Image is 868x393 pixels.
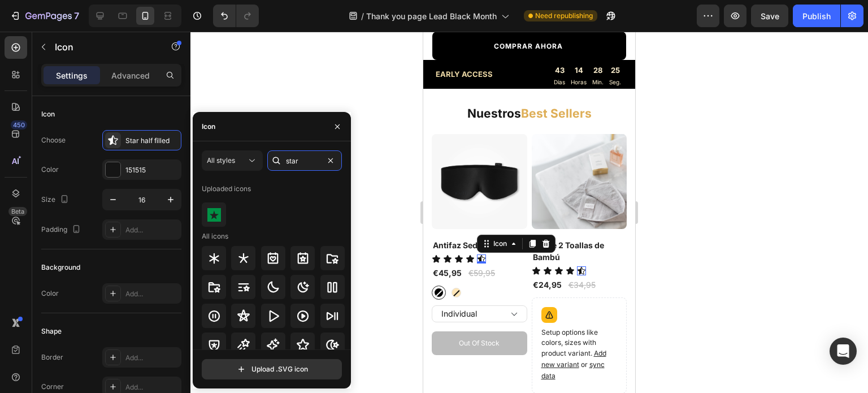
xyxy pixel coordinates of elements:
div: Add... [125,225,179,235]
input: Search icon [267,150,342,171]
div: Padding [41,222,83,237]
div: Shape [41,326,62,336]
div: 151515 [125,165,179,175]
button: 7 [5,5,84,27]
iframe: Design area [423,32,635,393]
div: Size [41,192,71,208]
p: Advanced [111,70,150,81]
div: Icon [41,109,55,119]
p: 7 [74,9,79,23]
div: Add... [125,353,179,363]
span: All styles [207,156,235,165]
p: Icon [55,40,151,54]
div: Choose [41,135,66,145]
div: Upload .SVG icon [236,364,308,375]
span: / [361,10,364,22]
button: Save [751,5,788,27]
div: Undo/Redo [213,5,259,27]
div: 450 [11,120,27,129]
div: Add... [125,382,179,392]
span: Thank you page Lead Black Month [366,10,497,22]
div: Background [41,262,80,273]
div: Publish [802,10,831,22]
div: Open Intercom Messenger [830,338,857,365]
div: Corner [41,382,64,392]
span: Need republishing [535,11,593,21]
div: Border [41,352,63,362]
button: Publish [793,5,840,27]
span: Save [761,11,779,21]
div: Icon [202,122,215,132]
div: All icons [202,231,228,241]
button: Upload .SVG icon [202,359,342,379]
div: Star half filled [125,136,179,146]
div: Uploaded icons [202,180,251,198]
div: Color [41,288,59,299]
div: Color [41,165,59,175]
p: Settings [56,70,88,81]
div: Beta [8,207,27,216]
button: All styles [202,150,263,171]
div: Add... [125,289,179,299]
